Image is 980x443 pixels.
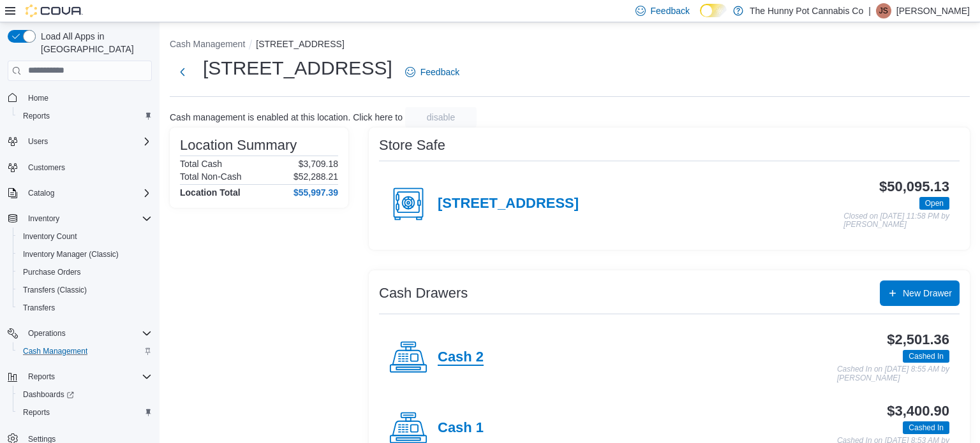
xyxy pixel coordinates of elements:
span: Reports [23,369,152,384]
button: Inventory [3,210,157,228]
button: Users [3,133,157,150]
a: Inventory Count [18,229,82,244]
span: Open [925,198,944,209]
button: New Drawer [880,280,960,306]
p: Cash management is enabled at this location. Click here to [170,112,403,122]
h4: Cash 2 [438,349,484,366]
span: Cashed In [909,422,944,433]
input: Dark Mode [700,4,727,17]
span: Cashed In [903,350,949,363]
a: Dashboards [18,387,79,402]
button: Next [170,59,195,85]
button: Reports [13,403,157,421]
span: JS [879,3,888,18]
span: Transfers [23,303,55,313]
span: Customers [28,163,65,173]
span: Feedback [420,66,459,78]
button: Purchase Orders [13,263,157,281]
span: Reports [18,405,152,420]
span: Reports [23,111,50,121]
span: Inventory Manager (Classic) [23,249,119,259]
span: Home [23,90,152,106]
span: disable [427,111,455,124]
h3: $3,400.90 [887,403,949,419]
button: Cash Management [170,39,245,49]
button: Inventory [23,211,64,226]
span: Dashboards [18,387,152,402]
a: Dashboards [13,386,157,403]
a: Customers [23,160,70,175]
button: Inventory Count [13,228,157,245]
span: Reports [18,108,152,124]
button: Reports [23,369,60,384]
p: $3,709.18 [299,159,338,169]
span: Feedback [651,4,690,17]
span: Users [28,136,48,147]
span: Reports [28,372,55,382]
h3: Cash Drawers [379,286,468,301]
button: Operations [3,324,157,342]
span: Inventory [23,211,152,226]
h4: $55,997.39 [293,187,338,198]
a: Inventory Manager (Classic) [18,247,124,262]
button: [STREET_ADDRESS] [256,39,344,49]
p: The Hunny Pot Cannabis Co [750,3,863,18]
p: Cashed In on [DATE] 8:55 AM by [PERSON_NAME] [837,365,949,382]
span: Cashed In [903,421,949,434]
button: Reports [3,368,157,386]
h4: [STREET_ADDRESS] [438,196,579,212]
span: Cashed In [909,351,944,362]
span: Home [28,93,48,103]
h3: $2,501.36 [887,332,949,347]
span: Open [919,197,949,210]
span: Catalog [23,185,152,201]
span: Cash Management [23,346,87,356]
button: Transfers [13,299,157,317]
a: Home [23,91,54,106]
button: Home [3,89,157,107]
span: Load All Apps in [GEOGRAPHIC_DATA] [36,30,152,55]
a: Feedback [400,59,464,85]
span: Operations [23,326,152,341]
div: Jessica Steinmetz [876,3,891,18]
span: Customers [23,159,152,175]
a: Purchase Orders [18,265,86,280]
button: Operations [23,326,71,341]
button: disable [405,107,477,127]
h4: Cash 1 [438,420,484,437]
span: Cash Management [18,344,152,359]
button: Inventory Manager (Classic) [13,245,157,263]
span: Inventory Count [23,231,77,242]
nav: An example of EuiBreadcrumbs [170,38,970,53]
span: Inventory [28,214,59,224]
button: Reports [13,107,157,125]
span: Transfers (Classic) [18,282,152,298]
button: Users [23,134,53,149]
p: | [868,3,871,18]
p: $52,288.21 [293,171,338,182]
button: Catalog [3,184,157,202]
span: Users [23,134,152,149]
span: Inventory Count [18,229,152,244]
button: Cash Management [13,342,157,360]
span: Operations [28,328,66,338]
h6: Total Cash [180,159,222,169]
button: Transfers (Classic) [13,281,157,299]
h4: Location Total [180,187,241,198]
span: Inventory Manager (Classic) [18,247,152,262]
span: Transfers (Classic) [23,285,87,295]
h3: Store Safe [379,138,445,153]
span: Dashboards [23,389,74,400]
button: Customers [3,158,157,177]
span: Purchase Orders [18,265,152,280]
a: Reports [18,405,55,420]
h3: Location Summary [180,138,297,153]
span: Purchase Orders [23,267,81,277]
p: [PERSON_NAME] [896,3,970,18]
a: Transfers [18,300,60,316]
h6: Total Non-Cash [180,171,242,182]
span: Reports [23,407,50,418]
a: Cash Management [18,344,93,359]
span: Catalog [28,188,54,198]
